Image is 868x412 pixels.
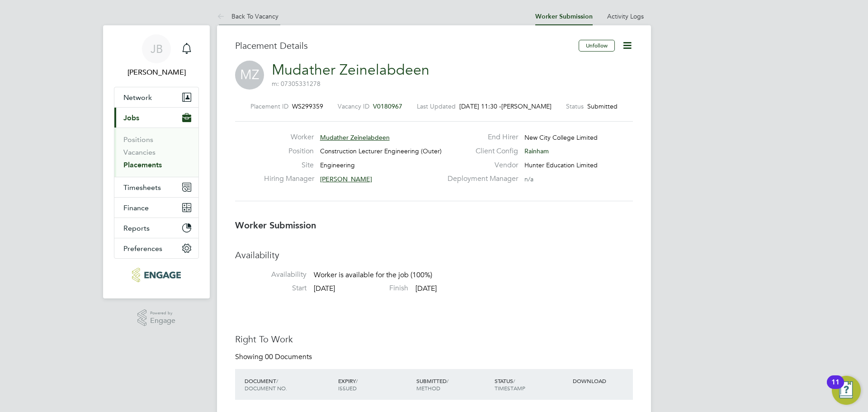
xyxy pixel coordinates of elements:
a: Mudather Zeinelabdeen [272,61,429,79]
span: / [356,377,358,384]
span: Powered by [150,309,175,317]
b: Worker Submission [235,220,316,231]
span: Jack Baron [114,67,199,78]
span: New City College Limited [524,133,598,142]
span: [PERSON_NAME] [320,175,372,183]
span: [DATE] [415,284,437,293]
a: Activity Logs [607,12,644,20]
span: Reports [123,224,150,232]
span: [DATE] 11:30 - [459,102,501,110]
span: Engage [150,317,175,325]
div: STATUS [492,373,571,396]
a: Back To Vacancy [217,12,278,20]
div: DOCUMENT [242,373,336,396]
span: Engineering [320,161,355,169]
div: DOWNLOAD [571,373,633,389]
button: Network [114,87,198,107]
button: Preferences [114,238,198,258]
button: Unfollow [579,40,615,52]
img: huntereducation-logo-retina.png [132,268,180,282]
span: V0180967 [373,102,402,110]
span: WS299359 [292,102,323,110]
a: JB[PERSON_NAME] [114,34,199,78]
span: [PERSON_NAME] [501,102,552,110]
button: Open Resource Center, 11 new notifications [832,376,861,405]
label: Position [264,147,314,156]
a: Placements [123,161,162,169]
div: Showing [235,352,314,362]
label: Availability [235,270,307,279]
span: [DATE] [314,284,335,293]
label: Vendor [442,161,518,170]
span: Timesheets [123,183,161,192]
label: Site [264,161,314,170]
label: Hiring Manager [264,174,314,184]
label: Client Config [442,147,518,156]
button: Reports [114,218,198,238]
a: Powered byEngage [137,309,176,327]
span: Jobs [123,114,139,122]
span: / [276,377,278,384]
label: Placement ID [250,102,288,110]
span: Hunter Education Limited [524,161,598,169]
span: DOCUMENT NO. [245,384,287,392]
h3: Placement Details [235,40,572,52]
div: EXPIRY [336,373,414,396]
div: Jobs [114,128,198,177]
span: Construction Lecturer Engineering (Outer) [320,147,442,155]
label: End Hirer [442,133,518,142]
button: Finance [114,198,198,218]
span: Network [123,93,152,102]
h3: Right To Work [235,333,633,345]
label: Status [566,102,584,110]
span: Mudather Zeinelabdeen [320,133,390,142]
span: Submitted [587,102,618,110]
button: Timesheets [114,177,198,197]
span: / [447,377,448,384]
span: MZ [235,61,264,90]
label: Worker [264,133,314,142]
span: m: 07305331278 [272,80,321,88]
span: n/a [524,175,533,183]
span: / [513,377,515,384]
span: Finance [123,204,149,212]
h3: Availability [235,249,633,261]
a: Vacancies [123,148,156,156]
label: Vacancy ID [338,102,369,110]
nav: Main navigation [103,25,210,298]
label: Deployment Manager [442,174,518,184]
span: Worker is available for the job (100%) [314,271,432,280]
span: METHOD [416,384,440,392]
button: Jobs [114,108,198,128]
label: Start [235,284,307,293]
span: ISSUED [338,384,357,392]
span: Preferences [123,244,162,253]
span: TIMESTAMP [495,384,525,392]
span: 00 Documents [265,352,312,361]
div: 11 [831,382,840,394]
label: Finish [337,284,408,293]
div: SUBMITTED [414,373,492,396]
span: Rainham [524,147,549,155]
a: Positions [123,135,153,144]
a: Go to home page [114,268,199,282]
span: JB [151,43,163,55]
a: Worker Submission [535,13,593,20]
label: Last Updated [417,102,456,110]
